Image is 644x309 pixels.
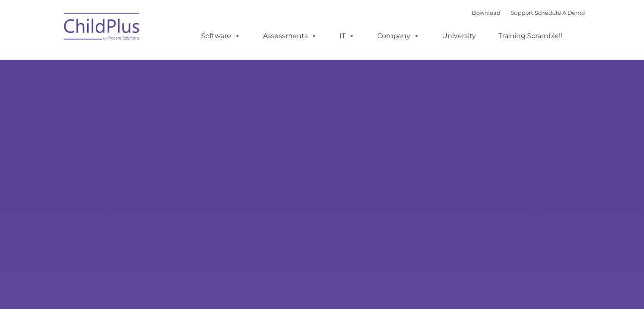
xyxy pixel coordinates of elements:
[60,7,144,49] img: ChildPlus by Procare Solutions
[254,28,326,44] a: Assessments
[193,28,249,44] a: Software
[535,9,585,16] a: Schedule A Demo
[511,9,533,16] a: Support
[472,9,500,16] a: Download
[434,28,484,44] a: University
[490,28,571,44] a: Training Scramble!!
[369,28,428,44] a: Company
[472,9,585,16] font: |
[331,28,363,44] a: IT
